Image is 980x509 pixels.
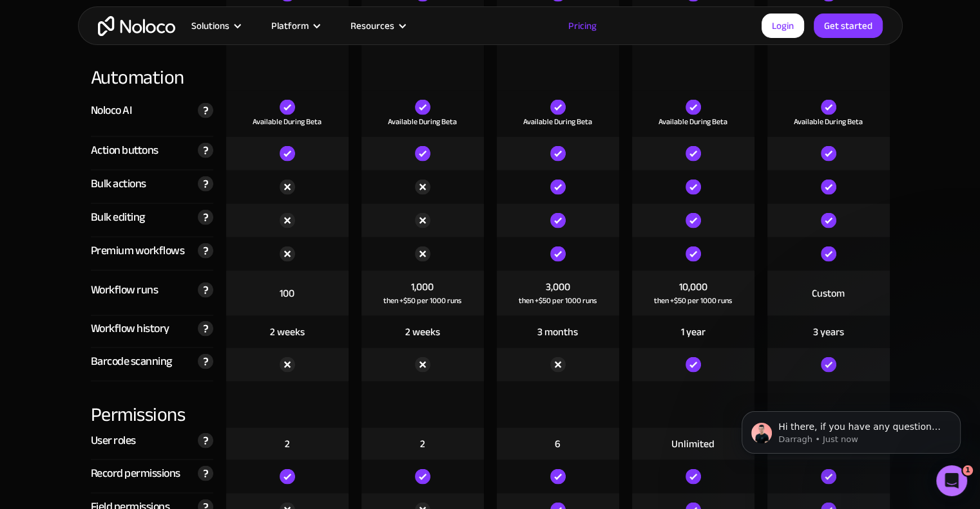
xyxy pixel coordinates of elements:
[523,115,592,128] div: Available During Beta
[271,17,309,34] div: Platform
[91,208,145,227] div: Bulk editing
[334,17,420,34] div: Resources
[383,294,461,307] div: then +$50 per 1000 runs
[963,465,973,476] span: 1
[679,280,707,294] div: 10,000
[91,382,213,428] div: Permissions
[175,17,255,34] div: Solutions
[285,437,290,451] div: 2
[91,174,146,194] div: Bulk actions
[91,241,185,261] div: Premium workflows
[814,14,883,38] a: Get started
[405,325,440,339] div: 2 weeks
[91,319,169,338] div: Workflow history
[555,437,561,451] div: 6
[270,325,305,339] div: 2 weeks
[91,101,132,120] div: Noloco AI
[253,115,322,128] div: Available During Beta
[91,141,159,160] div: Action buttons
[411,280,434,294] div: 1,000
[722,384,980,474] iframe: Intercom notifications message
[388,115,457,128] div: Available During Beta
[519,294,597,307] div: then +$50 per 1000 runs
[794,115,863,128] div: Available During Beta
[552,17,613,34] a: Pricing
[91,464,180,483] div: Record permissions
[812,286,845,301] div: Custom
[91,431,136,450] div: User roles
[546,280,570,294] div: 3,000
[91,281,159,300] div: Workflow runs
[91,44,213,91] div: Automation
[537,325,578,339] div: 3 months
[813,325,844,339] div: 3 years
[671,437,715,451] div: Unlimited
[654,294,732,307] div: then +$50 per 1000 runs
[762,14,804,38] a: Login
[91,352,172,371] div: Barcode scanning
[420,437,425,451] div: 2
[255,17,334,34] div: Platform
[280,286,294,301] div: 100
[681,325,706,339] div: 1 year
[658,115,727,128] div: Available During Beta
[191,17,229,34] div: Solutions
[936,465,967,496] iframe: Intercom live chat
[98,16,175,36] a: home
[351,17,394,34] div: Resources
